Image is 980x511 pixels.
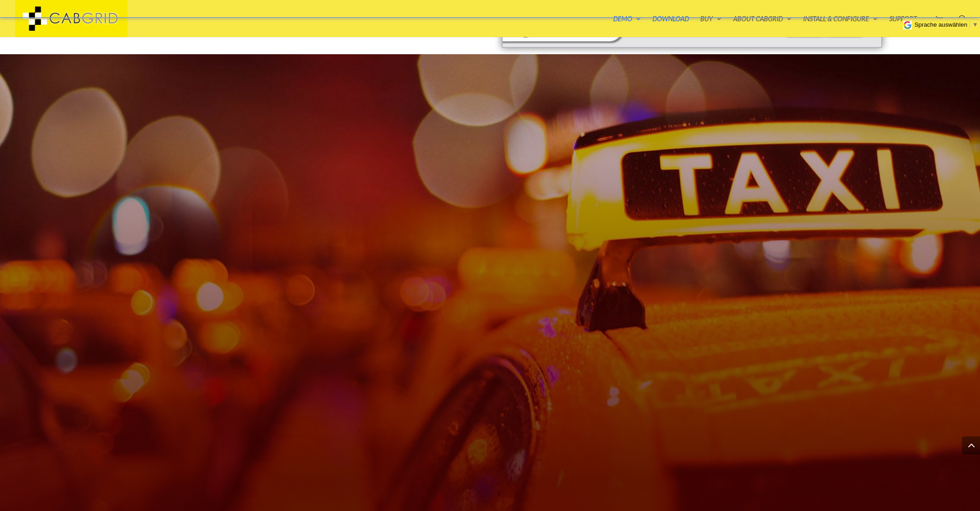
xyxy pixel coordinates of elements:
a: Install & Configure [803,15,878,37]
a: Support [889,15,926,37]
span: Sprache auswählen [915,21,967,28]
a: About CabGrid [733,15,792,37]
a: Demo [613,15,641,37]
span: ▼ [972,21,978,28]
a: Sprache auswählen​ [915,21,978,28]
span: ​ [970,21,970,28]
a: WordPress taxi booking plugin Intro Video [502,41,882,50]
a: Buy [700,15,722,37]
a: Download [652,15,689,37]
a: CabGrid Taxi Plugin [15,13,128,22]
